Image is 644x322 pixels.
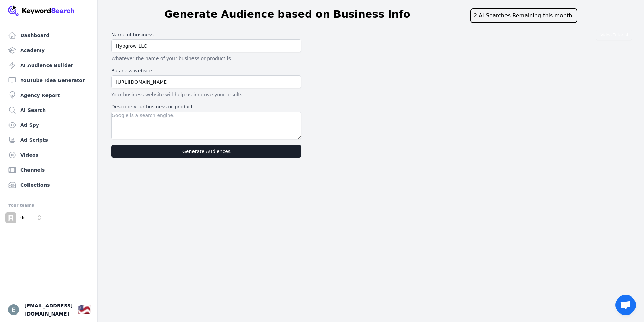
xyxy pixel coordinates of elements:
a: Collections [5,178,92,192]
button: Open organization switcher [5,212,45,223]
div: 2 AI Searches Remaining this month. [470,8,577,23]
a: YouTube Idea Generator [5,73,92,87]
p: Whatever the name of your business or product is. [111,55,301,62]
button: Generate Audiences [111,145,301,158]
img: Emmanuel Abishai [8,304,19,315]
a: Agency Report [5,88,92,102]
label: Business website [111,67,301,74]
a: Videos [5,148,92,162]
img: ds [5,212,16,223]
h1: Generate Audience based on Business Info [165,8,410,23]
a: AI Search [5,103,92,117]
input: Google [111,39,301,52]
a: Academy [5,44,92,57]
div: Your teams [8,201,89,209]
button: Open user button [8,304,19,315]
a: Ad Spy [5,118,92,132]
a: Channels [5,163,92,177]
button: 🇺🇸 [78,303,91,317]
div: Open chat [615,295,636,315]
button: Video Tutorial [596,30,632,40]
label: Describe your business or product. [111,103,301,110]
p: Your business website will help us improve your results. [111,91,301,98]
img: Your Company [8,5,75,16]
a: Dashboard [5,29,92,42]
span: [EMAIL_ADDRESS][DOMAIN_NAME] [24,302,73,318]
input: https://google.com [111,75,301,88]
p: ds [20,215,26,221]
label: Name of business [111,31,301,38]
div: 🇺🇸 [78,304,91,316]
a: AI Audience Builder [5,58,92,72]
a: Ad Scripts [5,133,92,147]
